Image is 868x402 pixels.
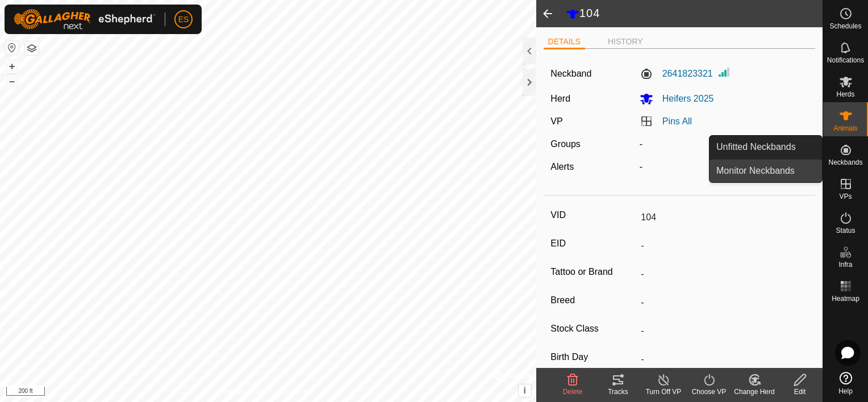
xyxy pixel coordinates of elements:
[550,139,580,149] label: Groups
[519,384,531,397] button: i
[595,387,641,397] div: Tracks
[836,227,855,234] span: Status
[550,293,636,308] label: Breed
[524,386,526,395] span: i
[550,265,636,279] label: Tattoo or Brand
[550,67,591,81] label: Neckband
[14,9,156,30] img: Gallagher Logo
[829,23,861,30] span: Schedules
[641,387,686,397] div: Turn Off VP
[716,140,796,154] span: Unfitted Neckbands
[550,94,570,103] label: Herd
[563,388,583,396] span: Delete
[828,159,862,166] span: Neckbands
[823,367,868,399] a: Help
[279,387,313,397] a: Contact Us
[732,387,777,397] div: Change Herd
[178,14,189,26] span: ES
[550,162,574,171] label: Alerts
[662,116,692,126] a: Pins All
[836,91,854,98] span: Herds
[827,57,864,64] span: Notifications
[223,387,266,397] a: Privacy Policy
[544,36,585,49] li: DETAILS
[653,94,714,103] span: Heifers 2025
[635,137,813,151] div: -
[635,160,813,174] div: -
[777,387,823,397] div: Edit
[550,208,636,223] label: VID
[5,41,19,55] button: Reset Map
[550,116,562,126] label: VP
[832,295,859,302] span: Heatmap
[640,67,713,81] label: 2641823321
[550,236,636,251] label: EID
[839,193,852,200] span: VPs
[710,160,822,182] a: Monitor Neckbands
[717,65,731,79] img: Signal strength
[566,6,823,21] h2: 104
[716,164,795,178] span: Monitor Neckbands
[550,321,636,336] label: Stock Class
[686,387,732,397] div: Choose VP
[833,125,858,132] span: Animals
[603,36,648,48] li: HISTORY
[710,136,822,158] a: Unfitted Neckbands
[838,388,853,395] span: Help
[550,350,636,365] label: Birth Day
[838,261,852,268] span: Infra
[5,74,19,88] button: –
[5,60,19,73] button: +
[25,41,39,55] button: Map Layers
